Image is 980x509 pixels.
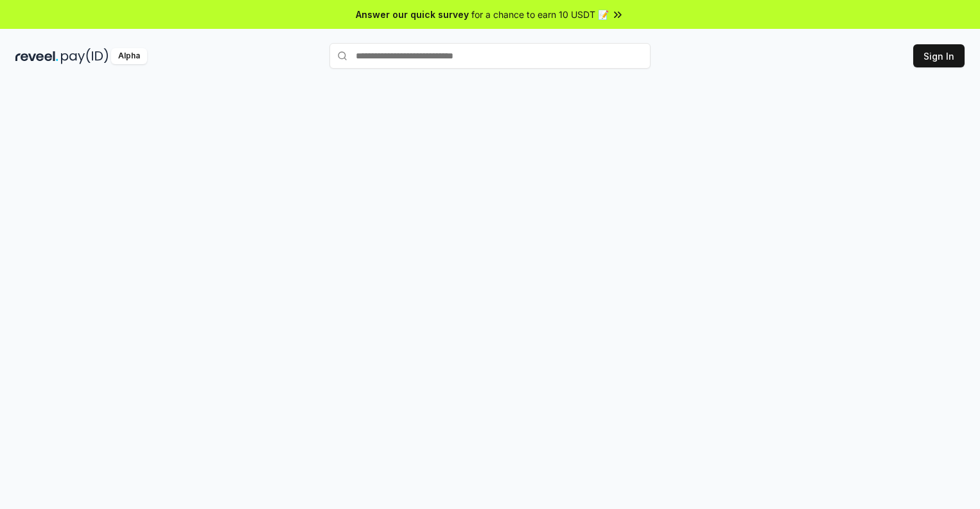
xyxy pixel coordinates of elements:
[471,8,609,21] span: for a chance to earn 10 USDT 📝
[913,44,965,67] button: Sign In
[111,48,147,64] div: Alpha
[15,48,58,64] img: reveel_dark
[61,48,109,64] img: pay_id
[356,8,469,21] span: Answer our quick survey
